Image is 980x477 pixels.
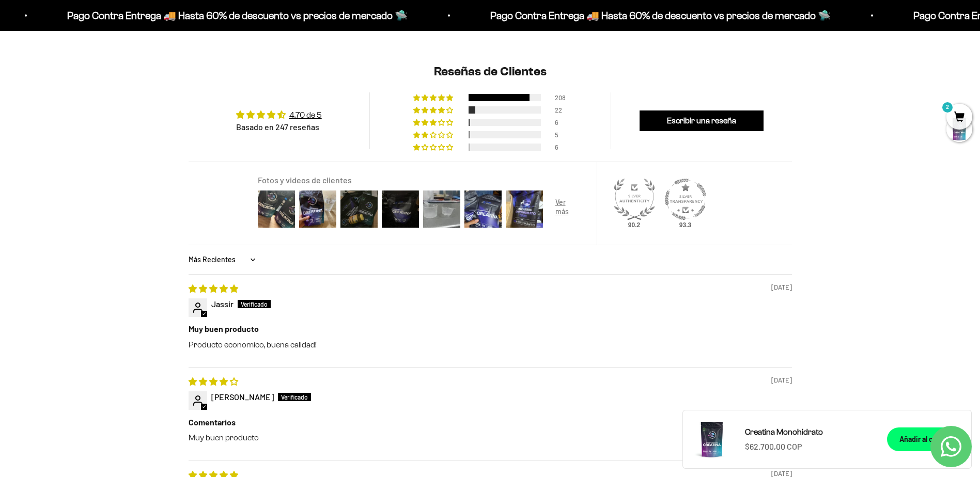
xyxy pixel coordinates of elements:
div: Fotos y videos de clientes [258,174,584,186]
div: 90.2 [626,221,643,229]
p: ¿Te vas de nuestro sitio para comparar precios con la competencia? [13,17,214,43]
span: [DATE] [771,283,792,292]
span: Jassir [211,299,234,309]
a: 2 [946,112,972,123]
div: 2% (5) reviews with 2 star rating [413,131,455,138]
img: User picture [256,188,297,230]
div: 84% (208) reviews with 5 star rating [413,94,455,101]
a: Judge.me Silver Transparent Shop medal 93.3 [665,179,706,220]
div: No, solo estaba navegando [13,116,214,134]
h2: Reseñas de Clientes [189,63,792,81]
img: Judge.me Silver Transparent Shop medal [665,179,706,220]
div: No, me voy a otro lugar [13,94,214,113]
img: User picture [545,188,586,230]
img: User picture [297,188,338,230]
a: Escribir una reseña [640,110,764,131]
div: Average rating is 4.70 stars [236,109,322,121]
b: Muy buen producto [189,323,792,335]
a: 4.70 de 5 [289,110,322,119]
div: 2% (6) reviews with 3 star rating [413,119,455,126]
mark: 2 [941,101,954,114]
p: Muy buen producto [189,432,792,443]
div: 208 [555,94,567,101]
p: Pago Contra Entrega 🚚 Hasta 60% de descuento vs precios de mercado 🛸 [23,7,363,24]
div: Silver Transparent Shop. Published at least 90% of verified reviews received in total [665,179,706,222]
div: Añadir al carrito [899,434,951,445]
b: Comentarios [189,417,792,428]
div: 22 [555,106,567,114]
span: Enviar [167,161,213,179]
div: 6 [555,144,567,151]
button: Añadir al carrito [887,427,963,451]
div: Aún no estoy seguro. [13,137,214,155]
div: Silver Authentic Shop. At least 90% of published reviews are verified reviews [614,179,655,222]
button: EnviarCerrar [166,161,214,179]
p: Producto economico, buena calidad! [189,339,792,351]
div: 93.3 [677,221,694,229]
select: Sort dropdown [189,249,258,270]
img: User picture [380,188,421,230]
img: User picture [462,188,504,230]
div: 6 [555,119,567,126]
span: 4 star review [189,376,238,386]
img: Judge.me Silver Authentic Shop medal [614,179,655,220]
img: User picture [338,188,380,230]
a: Judge.me Silver Authentic Shop medal 90.2 [614,179,655,220]
span: 5 star review [189,283,238,293]
div: 2% (6) reviews with 1 star rating [413,144,455,151]
a: Creatina Monohidrato [745,425,875,439]
img: Creatina Monohidrato [691,419,733,460]
p: Pago Contra Entrega 🚚 Hasta 60% de descuento vs precios de mercado 🛸 [446,7,786,24]
img: User picture [421,188,462,230]
div: Sí, voy a comparar [13,52,214,70]
img: User picture [504,188,545,230]
div: Basado en 247 reseñas [236,121,322,133]
span: [DATE] [771,376,792,385]
div: 5 [555,131,567,138]
div: Sí, pero por el costo de la membresía [13,73,214,91]
div: 9% (22) reviews with 4 star rating [413,106,455,114]
span: [PERSON_NAME] [211,392,274,402]
sale-price: $62.700,00 COP [745,440,802,453]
